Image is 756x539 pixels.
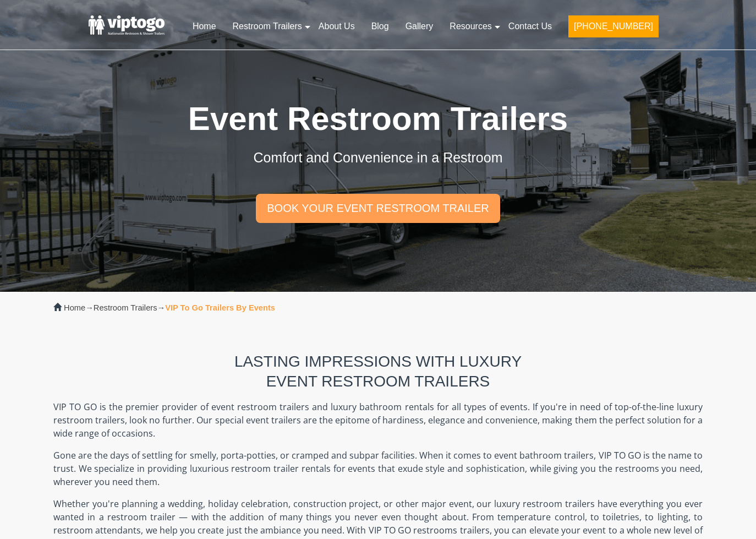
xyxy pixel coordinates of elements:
[53,449,703,488] p: Gone are the days of settling for smelly, porta-potties, or cramped and subpar facilities. When i...
[224,14,310,39] a: Restroom Trailers
[53,352,703,391] h2: Lasting Impressions with Luxury Event Restroom Trailers
[500,14,560,39] a: Contact Us
[397,14,442,39] a: Gallery
[188,100,568,137] span: Event Restroom Trailers
[94,303,157,312] a: Restroom Trailers
[568,15,659,37] button: [PHONE_NUMBER]
[310,14,363,39] a: About Us
[64,303,85,312] a: Home
[256,194,500,222] a: Book Your Event Restroom Trailer
[165,303,275,312] strong: VIP To Go Trailers By Events
[184,14,224,39] a: Home
[53,400,703,440] p: VIP TO GO is the premier provider of event restroom trailers and luxury bathroom rentals for all ...
[560,14,667,44] a: [PHONE_NUMBER]
[363,14,397,39] a: Blog
[441,14,500,39] a: Resources
[712,495,756,539] button: Live Chat
[253,150,502,165] span: Comfort and Convenience in a Restroom
[64,303,275,312] span: → →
